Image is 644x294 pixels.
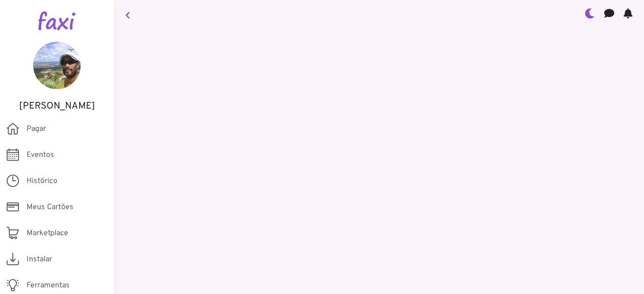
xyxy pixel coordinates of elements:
[27,149,54,161] span: Eventos
[27,202,74,213] span: Meus Cartões
[14,101,100,112] h5: [PERSON_NAME]
[27,175,57,187] span: Histórico
[27,254,52,265] span: Instalar
[27,228,68,239] span: Marketplace
[27,280,70,291] span: Ferramentas
[27,123,46,135] span: Pagar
